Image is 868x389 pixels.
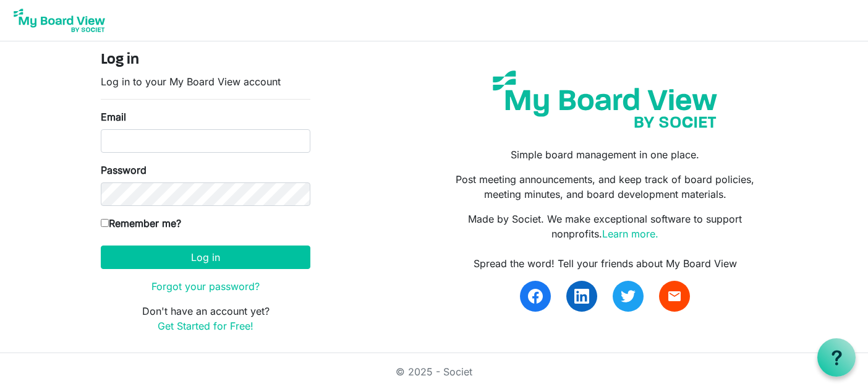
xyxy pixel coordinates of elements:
[101,163,147,177] label: Password
[659,281,690,312] a: email
[101,74,310,89] p: Log in to your My Board View account
[101,304,310,333] p: Don't have an account yet?
[443,212,767,241] p: Made by Societ. We make exceptional software to support nonprofits.
[101,109,126,124] label: Email
[602,228,658,240] a: Learn more.
[158,320,253,332] a: Get Started for Free!
[101,246,310,269] button: Log in
[621,289,636,304] img: twitter.svg
[483,61,726,137] img: my-board-view-societ.svg
[101,51,310,69] h4: Log in
[101,216,181,231] label: Remember me?
[151,280,260,293] a: Forgot your password?
[443,256,767,271] div: Spread the word! Tell your friends about My Board View
[10,5,109,36] img: My Board View Logo
[101,219,109,227] input: Remember me?
[528,289,543,304] img: facebook.svg
[396,365,472,378] a: © 2025 - Societ
[574,289,589,304] img: linkedin.svg
[443,147,767,162] p: Simple board management in one place.
[443,172,767,202] p: Post meeting announcements, and keep track of board policies, meeting minutes, and board developm...
[667,289,682,304] span: email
